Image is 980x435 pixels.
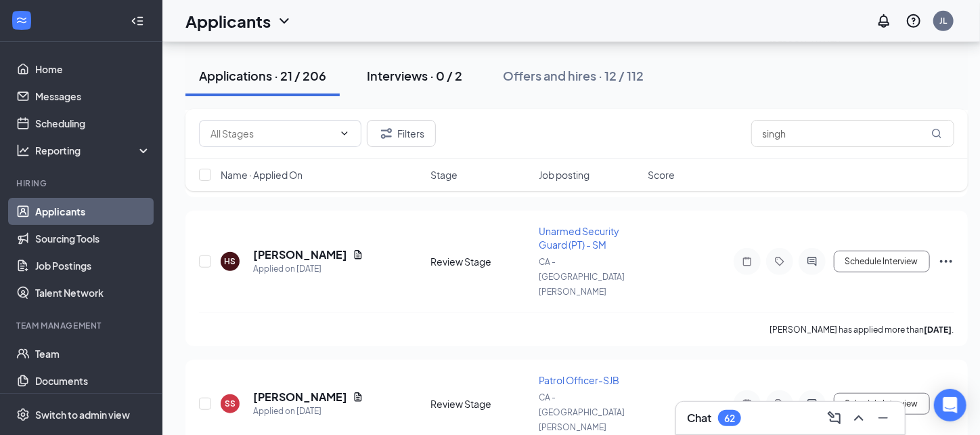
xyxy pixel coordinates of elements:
div: Reporting [35,144,152,157]
div: Review Stage [430,255,531,268]
div: Team Management [16,320,148,331]
div: Review Stage [430,397,531,411]
a: Applicants [35,198,151,225]
svg: Document [353,392,363,402]
svg: Analysis [16,144,30,157]
svg: Document [353,249,363,260]
svg: MagnifyingGlass [931,128,942,139]
a: Sourcing Tools [35,225,151,252]
span: CA - [GEOGRAPHIC_DATA][PERSON_NAME] [539,392,625,432]
a: Talent Network [35,279,151,306]
svg: ChevronDown [339,128,350,139]
div: Offers and hires · 12 / 112 [503,67,644,84]
svg: Minimize [875,410,891,426]
span: Unarmed Security Guard (PT) - SM [539,225,620,251]
span: Score [648,168,675,182]
button: Schedule Interview [834,393,930,415]
div: JL [940,15,948,26]
svg: Ellipses [938,253,954,270]
div: 62 [724,413,735,424]
h3: Chat [687,411,711,426]
div: Applied on [DATE] [253,405,363,418]
b: [DATE] [925,325,952,335]
svg: ChevronDown [276,13,292,29]
p: [PERSON_NAME] has applied more than . [770,324,954,335]
span: Stage [430,168,458,182]
span: Name · Applied On [221,168,303,182]
svg: Note [739,398,755,409]
svg: QuestionInfo [906,13,922,29]
div: Switch to admin view [35,408,130,421]
a: Team [35,340,151,367]
svg: ComposeMessage [826,410,843,426]
svg: Note [739,256,755,267]
button: Minimize [872,407,894,429]
svg: Collapse [131,14,144,28]
svg: Tag [772,398,788,409]
button: Schedule Interview [834,251,930,272]
a: Documents [35,367,151,394]
input: Search in applications [751,120,954,147]
svg: Tag [772,256,788,267]
div: Hiring [16,178,148,189]
span: Patrol Officer-SJB [539,374,620,386]
svg: ActiveChat [804,398,820,409]
svg: WorkstreamLogo [15,14,28,27]
div: HS [225,255,236,267]
button: ComposeMessage [824,407,845,429]
div: Applied on [DATE] [253,262,363,276]
span: Job posting [539,168,590,182]
svg: ChevronUp [851,410,867,426]
div: Open Intercom Messenger [934,389,966,421]
button: Filter Filters [367,120,436,147]
button: ChevronUp [848,407,870,429]
div: Applications · 21 / 206 [199,67,326,84]
a: Job Postings [35,252,151,279]
input: All Stages [210,126,334,141]
svg: Filter [378,125,395,142]
svg: Settings [16,408,30,421]
div: Interviews · 0 / 2 [367,67,462,84]
svg: ActiveChat [804,256,820,267]
h5: [PERSON_NAME] [253,247,347,262]
a: Scheduling [35,110,151,137]
h1: Applicants [185,9,271,33]
a: Messages [35,83,151,110]
h5: [PERSON_NAME] [253,390,347,405]
div: SS [225,398,236,409]
span: CA - [GEOGRAPHIC_DATA][PERSON_NAME] [539,257,625,297]
svg: Notifications [876,13,892,29]
a: Home [35,56,151,83]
